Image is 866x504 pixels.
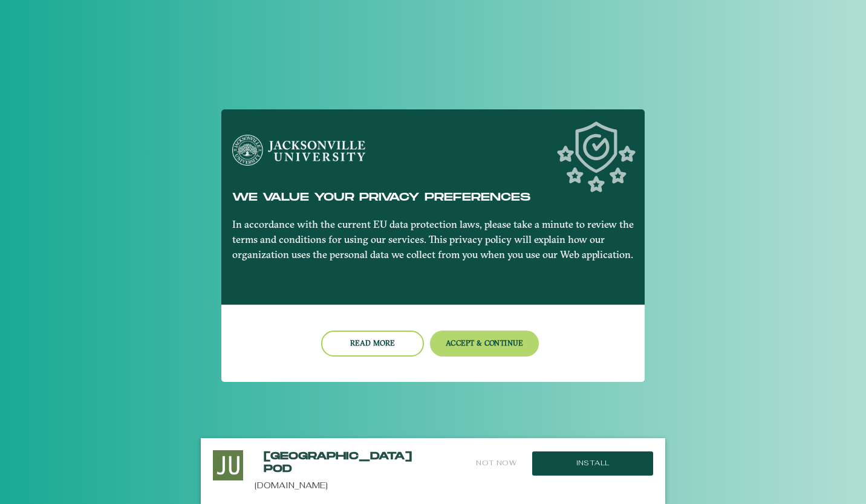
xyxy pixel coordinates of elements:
[255,480,328,491] a: [DOMAIN_NAME]
[232,191,634,204] h5: We value your privacy preferences
[430,331,539,357] button: Accept & Continue
[232,217,634,262] p: In accordance with the current EU data protection laws, please take a minute to review the terms ...
[532,451,653,476] button: Install
[232,135,365,166] img: Jacksonville University logo
[321,331,424,357] button: Read more
[475,450,518,476] button: Not Now
[213,450,243,480] img: Install this Application?
[264,450,390,475] h2: [GEOGRAPHIC_DATA] POD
